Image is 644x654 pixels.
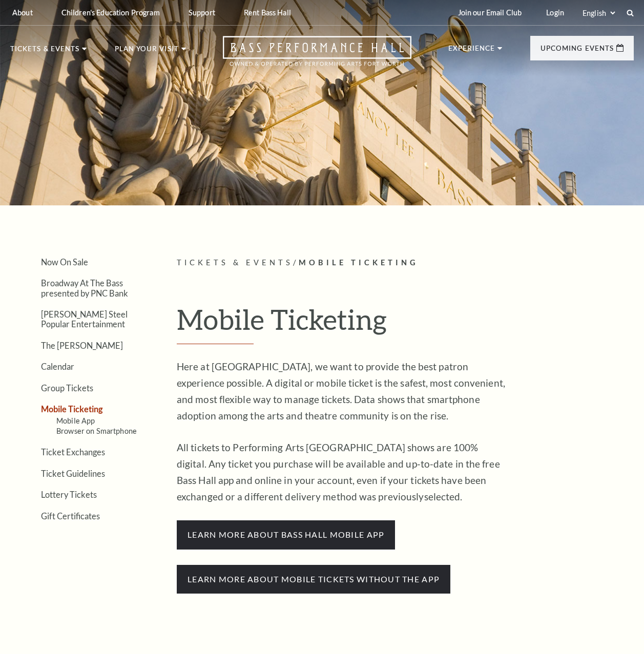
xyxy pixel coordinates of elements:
a: Learn more about mobile tickets without the app [177,573,450,584]
p: Children's Education Program [61,8,160,17]
p: / [177,257,634,269]
p: Support [189,8,215,17]
select: Select: [580,8,617,18]
a: Browser on Smartphone [56,427,137,435]
a: [PERSON_NAME] Steel Popular Entertainment [41,309,128,329]
h1: Mobile Ticketing [177,303,634,345]
a: The [PERSON_NAME] [41,341,123,350]
a: Broadway At The Bass presented by PNC Bank [41,278,128,298]
a: learn more about bass hall mobile app [177,528,395,540]
p: About [12,8,33,17]
a: Gift Certificates [41,511,100,521]
span: Learn more about mobile tickets without the app [177,565,450,594]
span: Tickets & Events [177,258,293,267]
a: Now On Sale [41,257,88,267]
p: Plan Your Visit [115,46,179,58]
span: Mobile Ticketing [299,258,419,267]
a: Mobile App [56,416,95,425]
p: Experience [448,45,495,57]
a: Mobile Ticketing [41,404,103,414]
a: Lottery Tickets [41,490,97,499]
a: Ticket Guidelines [41,469,105,478]
p: Rent Bass Hall [244,8,291,17]
a: Group Tickets [41,383,93,393]
p: Here at [GEOGRAPHIC_DATA], we want to provide the best patron experience possible. A digital or m... [177,358,510,424]
a: Calendar [41,362,74,371]
p: Tickets & Events [10,46,79,58]
span: All tickets to Performing Arts [GEOGRAPHIC_DATA] shows are 100% digital. Any ticket you purchase ... [177,441,500,502]
p: Upcoming Events [541,45,614,57]
p: selected. [177,439,510,505]
span: learn more about bass hall mobile app [177,520,395,549]
a: Ticket Exchanges [41,447,105,457]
